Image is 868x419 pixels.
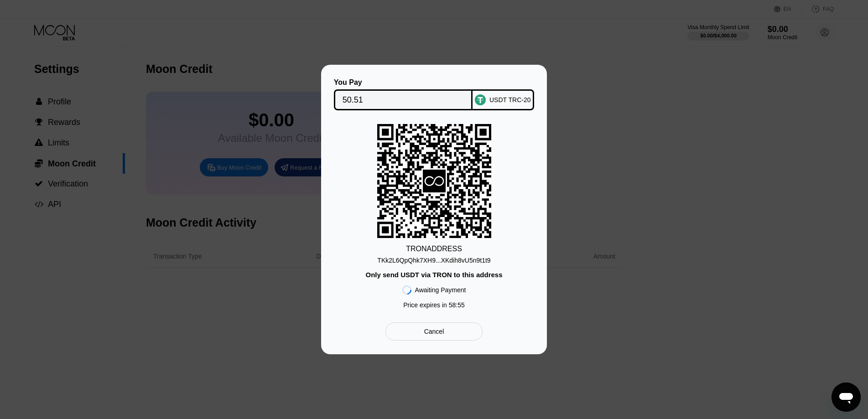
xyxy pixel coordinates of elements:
[377,257,490,264] div: TKk2L6QpQhk7XH9...XKdih8vU5n9t1t9
[415,286,466,294] div: Awaiting Payment
[403,301,465,309] div: Price expires in
[489,96,531,103] div: USDT TRC-20
[832,383,861,412] iframe: Button to launch messaging window
[385,322,483,341] div: Cancel
[406,245,462,253] div: TRON ADDRESS
[365,271,502,279] div: Only send USDT via TRON to this address
[334,78,473,87] div: You Pay
[377,253,490,264] div: TKk2L6QpQhk7XH9...XKdih8vU5n9t1t9
[335,78,533,110] div: You PayUSDT TRC-20
[449,301,465,309] span: 58 : 55
[424,327,444,336] div: Cancel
